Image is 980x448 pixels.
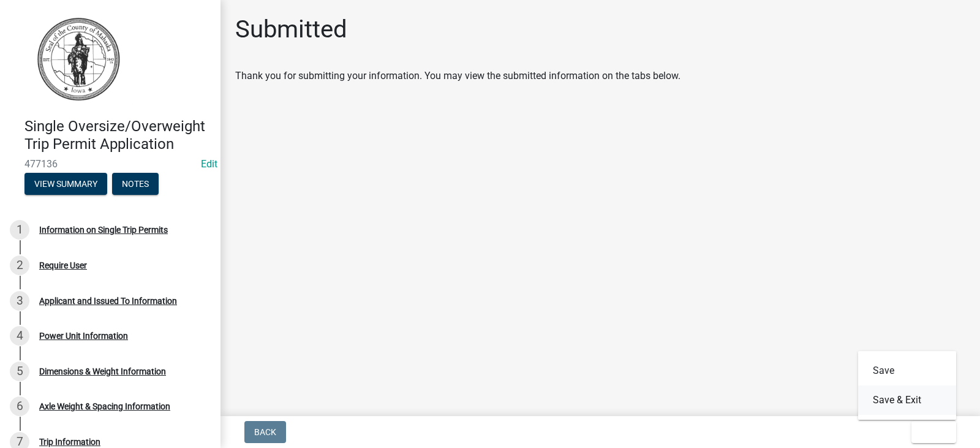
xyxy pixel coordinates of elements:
[39,261,87,270] div: Require User
[39,367,166,376] div: Dimensions & Weight Information
[10,362,29,381] div: 5
[10,326,29,346] div: 4
[10,291,29,311] div: 3
[10,220,29,240] div: 1
[39,402,170,411] div: Axle Weight & Spacing Information
[10,256,29,275] div: 2
[10,397,29,416] div: 6
[921,427,939,437] span: Exit
[39,297,177,305] div: Applicant and Issued To Information
[24,173,107,195] button: View Summary
[201,158,217,170] wm-modal-confirm: Edit Application Number
[39,226,168,234] div: Information on Single Trip Permits
[24,118,211,153] h4: Single Oversize/Overweight Trip Permit Application
[24,180,107,189] wm-modal-confirm: Summary
[858,385,956,415] button: Save & Exit
[858,351,956,420] div: Exit
[911,421,956,443] button: Exit
[39,438,100,446] div: Trip Information
[244,421,286,443] button: Back
[858,356,956,385] button: Save
[24,158,196,170] span: 477136
[24,13,133,105] img: Mahaska County, Iowa
[39,332,128,340] div: Power Unit Information
[112,173,159,195] button: Notes
[254,427,276,437] span: Back
[235,69,965,83] div: Thank you for submitting your information. You may view the submitted information on the tabs below.
[112,180,159,189] wm-modal-confirm: Notes
[201,158,217,170] a: Edit
[235,15,347,44] h1: Submitted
